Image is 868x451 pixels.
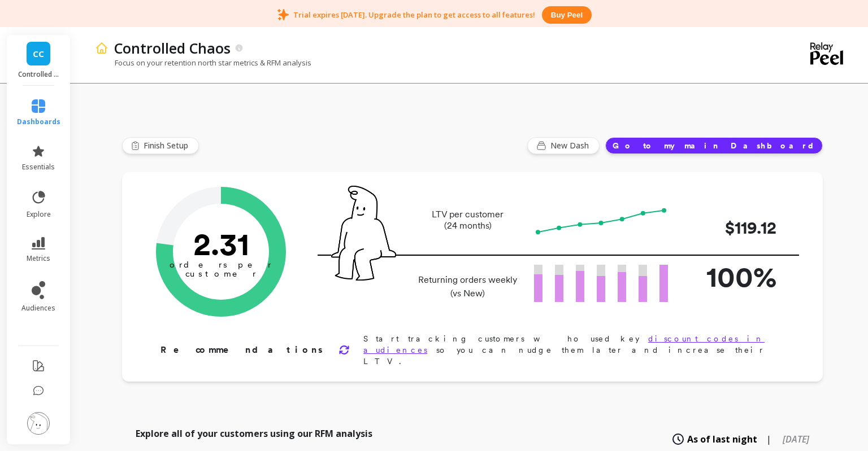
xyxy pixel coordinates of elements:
[363,333,787,367] p: Start tracking customers who used key so you can nudge them later and increase their LTV.
[122,137,199,154] button: Finish Setup
[687,432,757,446] span: As of last night
[185,269,257,279] tspan: customer
[766,432,771,446] span: |
[550,140,592,151] span: New Dash
[193,225,249,262] text: 2.31
[605,137,823,154] button: Go to my main Dashboard
[95,41,108,55] img: header icon
[114,38,231,58] p: Controlled Chaos
[160,343,325,357] p: Recommendations
[170,260,272,270] tspan: orders per
[415,273,520,300] p: Returning orders weekly (vs New)
[27,210,51,219] span: explore
[27,254,50,263] span: metrics
[783,433,809,445] span: [DATE]
[293,10,535,20] p: Trial expires [DATE]. Upgrade the plan to get access to all features!
[27,412,50,435] img: profile picture
[415,209,520,231] p: LTV per customer (24 months)
[21,304,55,313] span: audiences
[22,163,55,172] span: essentials
[17,117,60,126] span: dashboards
[686,256,776,298] p: 100%
[331,186,396,281] img: pal seatted on line
[18,70,59,79] p: Controlled Chaos
[527,137,600,154] button: New Dash
[144,140,192,151] span: Finish Setup
[136,427,372,440] p: Explore all of your customers using our RFM analysis
[33,47,44,60] span: CC
[542,6,592,24] button: Buy peel
[95,58,311,68] p: Focus on your retention north star metrics & RFM analysis
[686,215,776,240] p: $119.12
